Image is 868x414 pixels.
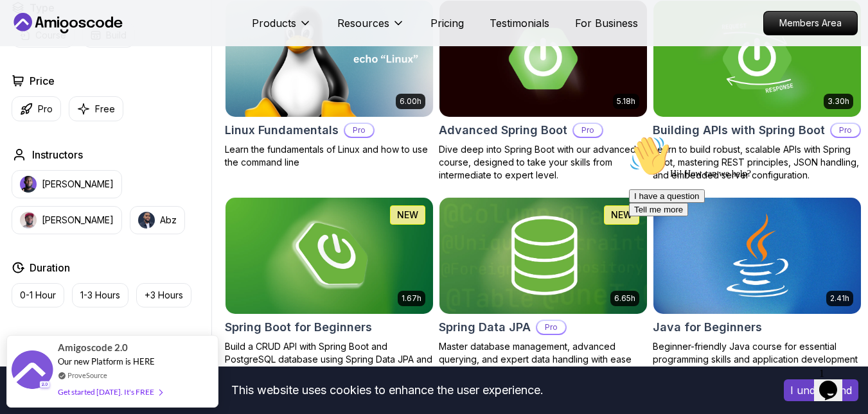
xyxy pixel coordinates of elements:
iframe: chat widget [624,130,855,356]
h2: Duration [30,260,70,275]
p: Abz [160,214,177,227]
button: Products [252,15,312,41]
p: [PERSON_NAME] [42,214,114,227]
p: Build a CRUD API with Spring Boot and PostgreSQL database using Spring Data JPA and Spring AI [225,340,434,379]
img: provesource social proof notification image [12,350,53,392]
a: Members Area [763,11,858,35]
button: +3 Hours [136,283,191,307]
a: Pricing [430,15,464,31]
img: Advanced Spring Boot card [439,1,647,117]
button: Resources [337,15,405,41]
img: Linux Fundamentals card [226,1,433,117]
button: Pro [12,96,61,121]
button: Accept cookies [784,379,858,401]
p: Free [95,103,115,116]
a: Testimonials [490,15,549,31]
img: Building APIs with Spring Boot card [653,1,861,117]
h2: Spring Boot for Beginners [225,318,372,336]
iframe: chat widget [814,363,855,401]
h2: Price [30,73,55,89]
button: I have a question [5,59,81,73]
p: 6.00h [400,96,421,107]
p: Pro [831,124,860,137]
p: +3 Hours [145,289,183,302]
p: Resources [337,15,389,31]
p: Members Area [764,12,857,35]
p: 1-3 Hours [80,289,120,302]
img: instructor img [20,212,37,229]
button: 1-3 Hours [72,283,128,307]
div: Get started [DATE]. It's FREE [58,384,162,399]
p: NEW [397,209,418,221]
p: Products [252,15,296,31]
div: This website uses cookies to enhance the user experience. [10,376,765,404]
img: :wave: [5,5,46,46]
h2: Building APIs with Spring Boot [653,121,825,139]
img: Spring Data JPA card [439,198,647,314]
p: 0-1 Hour [20,289,56,302]
img: Spring Boot for Beginners card [226,198,433,314]
span: Amigoscode 2.0 [58,340,128,355]
p: 1.67h [402,293,421,304]
h2: Track [30,333,57,349]
p: Pro [345,124,373,137]
button: instructor imgAbz [130,206,185,234]
p: NEW [611,209,632,221]
button: instructor img[PERSON_NAME] [12,206,122,234]
p: Pro [574,124,602,137]
a: For Business [575,15,638,31]
button: Free [69,96,123,121]
h2: Spring Data JPA [439,318,531,336]
p: Master database management, advanced querying, and expert data handling with ease [439,340,648,366]
p: 6.65h [614,293,635,304]
p: Dive deep into Spring Boot with our advanced course, designed to take your skills from intermedia... [439,143,648,182]
p: Pro [537,321,565,334]
p: 3.30h [828,96,849,107]
a: Spring Data JPA card6.65hNEWSpring Data JPAProMaster database management, advanced querying, and ... [439,197,648,366]
button: instructor img[PERSON_NAME] [12,170,122,198]
span: Hi! How can we help? [5,39,127,48]
h2: Advanced Spring Boot [439,121,567,139]
h2: Linux Fundamentals [225,121,339,139]
p: Pro [38,103,53,116]
img: instructor img [138,212,155,229]
button: Tell me more [5,73,64,86]
h2: Instructors [32,147,83,162]
p: Learn the fundamentals of Linux and how to use the command line [225,143,434,169]
img: instructor img [20,176,37,193]
span: Our new Platform is HERE [58,356,155,367]
div: 👋Hi! How can we help?I have a questionTell me more [5,5,236,86]
p: 5.18h [617,96,635,107]
button: 0-1 Hour [12,283,64,307]
a: Spring Boot for Beginners card1.67hNEWSpring Boot for BeginnersBuild a CRUD API with Spring Boot ... [225,197,434,379]
p: [PERSON_NAME] [42,178,114,191]
a: ProveSource [67,370,107,381]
